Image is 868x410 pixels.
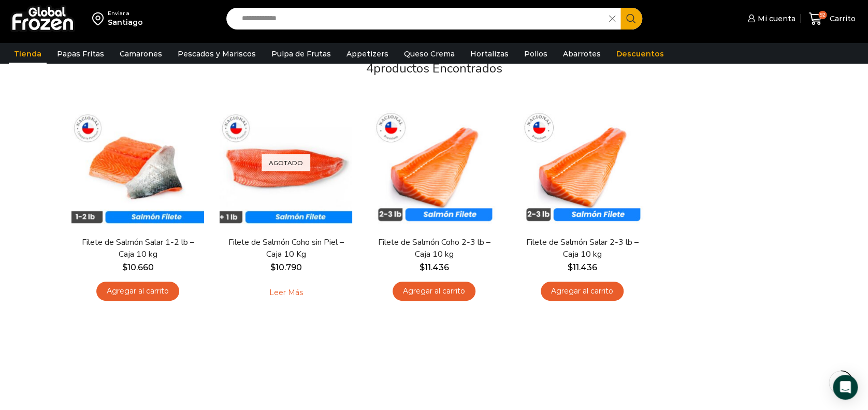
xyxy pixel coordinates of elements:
p: Agotado [262,154,310,171]
a: Agregar al carrito: “Filete de Salmón Salar 2-3 lb - Caja 10 kg” [541,282,624,301]
a: Camarones [114,44,167,64]
a: 92 Carrito [806,7,858,31]
bdi: 11.436 [419,262,449,272]
a: Hortalizas [465,44,514,64]
a: Filete de Salmón Salar 1-2 lb – Caja 10 kg [78,237,197,260]
a: Pulpa de Frutas [266,44,336,64]
bdi: 10.790 [270,262,302,272]
a: Queso Crema [399,44,460,64]
span: $ [419,262,425,272]
span: $ [122,262,127,272]
a: Mi cuenta [745,8,795,29]
div: Enviar a [108,10,143,17]
span: $ [568,262,573,272]
a: Agregar al carrito: “Filete de Salmón Salar 1-2 lb – Caja 10 kg” [96,282,179,301]
div: Open Intercom Messenger [833,375,858,400]
a: Tienda [9,44,47,64]
span: productos encontrados [373,60,502,77]
a: Leé más sobre “Filete de Salmón Coho sin Piel – Caja 10 Kg” [253,282,319,303]
a: Papas Fritas [52,44,109,64]
bdi: 11.436 [568,262,597,272]
a: Abarrotes [558,44,606,64]
div: Santiago [108,17,143,27]
bdi: 10.660 [122,262,154,272]
span: 92 [818,11,827,19]
span: Mi cuenta [755,13,795,24]
a: Appetizers [341,44,394,64]
a: Descuentos [611,44,669,64]
a: Filete de Salmón Coho 2-3 lb – Caja 10 kg [374,237,494,260]
a: Agregar al carrito: “Filete de Salmón Coho 2-3 lb - Caja 10 kg” [393,282,475,301]
span: Carrito [827,13,855,24]
a: Filete de Salmón Salar 2-3 lb – Caja 10 kg [523,237,642,260]
a: Filete de Salmón Coho sin Piel – Caja 10 Kg [226,237,345,260]
span: 4 [366,60,373,77]
a: Pescados y Mariscos [172,44,261,64]
a: Pollos [519,44,553,64]
span: $ [270,262,276,272]
img: address-field-icon.svg [92,10,108,27]
button: Search button [620,8,642,30]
